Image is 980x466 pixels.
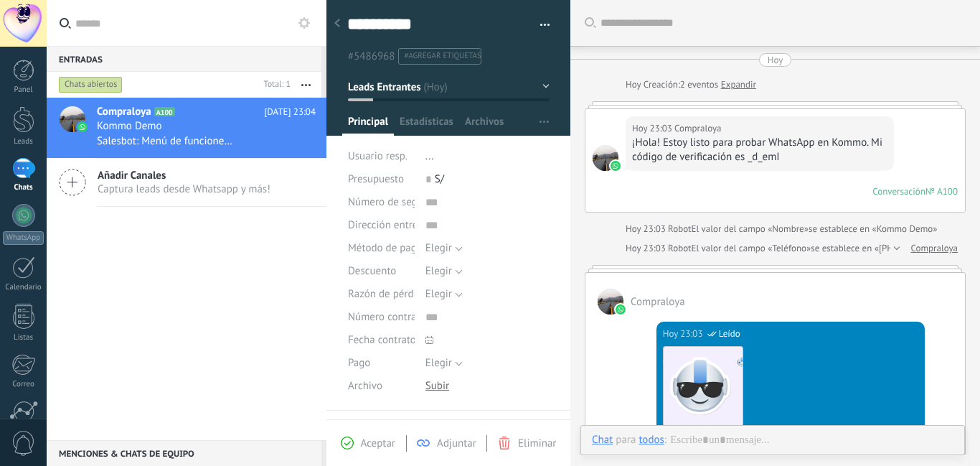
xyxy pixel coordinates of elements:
[674,121,722,136] span: Compraloya
[663,327,705,341] div: Hoy 23:03
[593,145,618,171] span: Compraloya
[626,222,668,236] div: Hoy 23:03
[3,183,44,192] div: Chats
[348,266,396,276] span: Descuento
[626,78,644,92] div: Hoy
[348,237,415,260] div: Método de pago
[425,260,463,283] button: Elegir
[404,51,481,61] span: #agregar etiquetas
[668,242,691,254] span: Robot
[348,260,415,283] div: Descuento
[97,105,151,119] span: Compraloya
[632,136,887,164] div: ¡Hola! Estoy listo para probar WhatsApp en Kommo. Mi código de verificación es _d_emI
[348,197,458,208] span: Número de seguimiento
[664,433,666,447] span: :
[97,134,237,148] span: Salesbot: Menú de funciones de WhatsApp ¡Desbloquea la mensajería mejorada en WhatsApp! Haz clic ...
[348,149,407,163] span: Usuario resp.
[3,283,44,292] div: Calendario
[768,53,783,67] div: Hoy
[3,380,44,389] div: Correo
[692,241,811,256] span: El valor del campo «Teléfono»
[616,304,626,314] img: waba.svg
[425,287,452,301] span: Elegir
[348,335,416,345] span: Fecha contrato
[811,241,958,256] span: se establece en «[PHONE_NUMBER]»
[680,78,718,92] span: 2 eventos
[400,115,453,136] span: Estadísticas
[3,137,44,146] div: Leads
[348,375,415,398] div: Archivo
[425,283,463,306] button: Elegir
[348,306,415,329] div: Número contrato
[809,222,937,236] span: se establece en «Kommo Demo»
[154,107,175,116] span: A100
[348,329,415,352] div: Fecha contrato
[348,50,395,63] span: #5486968
[611,161,621,171] img: waba.svg
[425,352,463,375] button: Elegir
[425,237,463,260] button: Elegir
[425,264,452,278] span: Elegir
[348,145,415,168] div: Usuario resp.
[264,105,316,119] span: [DATE] 23:04
[425,356,452,370] span: Elegir
[925,185,958,197] div: № A100
[348,191,415,214] div: Número de seguimiento
[348,214,415,237] div: Dirección entrega
[425,149,434,163] span: ...
[437,437,476,450] span: Adjuntar
[598,289,623,314] span: Compraloya
[348,283,415,306] div: Razón de pérdida
[721,78,756,92] a: Expandir
[47,46,321,72] div: Entradas
[3,333,44,342] div: Listas
[348,312,425,322] span: Número contrato
[632,121,674,136] div: Hoy 23:03
[425,241,452,255] span: Elegir
[910,241,958,256] a: Compraloya
[626,241,668,256] div: Hoy 23:03
[465,115,504,136] span: Archivos
[98,182,270,196] span: Captura leads desde Whatsapp y más!
[631,295,685,309] span: Compraloya
[668,223,691,235] span: Robot
[692,222,809,236] span: El valor del campo «Nombre»
[348,352,415,375] div: Pago
[97,119,162,134] span: Kommo Demo
[348,172,404,186] span: Presupuesto
[3,231,44,245] div: WhatsApp
[348,168,415,191] div: Presupuesto
[348,289,428,299] span: Razón de pérdida
[47,440,321,466] div: Menciones & Chats de equipo
[98,169,270,182] span: Añadir Canales
[348,381,382,391] span: Archivo
[348,243,423,253] span: Método de pago
[348,358,370,368] span: Pago
[518,437,556,450] span: Eliminar
[361,437,395,450] span: Aceptar
[47,98,326,158] a: avatariconCompraloyaA100[DATE] 23:04Kommo DemoSalesbot: Menú de funciones de WhatsApp ¡Desbloquea...
[77,122,88,132] img: icon
[348,220,429,230] span: Dirección entrega
[3,85,44,95] div: Panel
[626,78,756,92] div: Creación:
[719,327,740,341] span: Leído
[258,78,291,92] div: Total: 1
[616,433,636,447] span: para
[435,172,444,186] span: S/
[664,347,743,426] img: 183.png
[639,433,664,446] div: todos
[348,115,388,136] span: Principal
[872,185,925,197] div: Conversación
[59,76,123,93] div: Chats abiertos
